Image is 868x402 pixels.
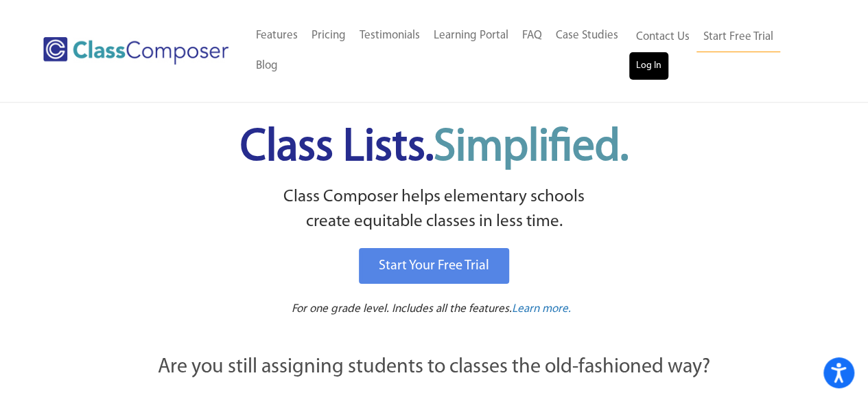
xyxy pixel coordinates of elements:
nav: Header Menu [249,21,629,81]
a: Testimonials [353,21,427,51]
a: FAQ [515,21,549,51]
a: Contact Us [629,22,696,52]
a: Start Your Free Trial [359,248,509,284]
p: Class Composer helps elementary schools create equitable classes in less time. [82,185,786,235]
a: Learn more. [512,301,571,318]
a: Start Free Trial [696,22,780,53]
a: Blog [249,51,285,81]
p: Are you still assigning students to classes the old-fashioned way? [84,353,784,383]
span: Start Your Free Trial [379,259,489,273]
a: Log In [629,52,668,80]
a: Features [249,21,305,51]
span: For one grade level. Includes all the features. [292,303,512,315]
span: Simplified. [434,126,629,170]
a: Case Studies [549,21,625,51]
img: Class Composer [43,37,228,65]
span: Learn more. [512,303,571,315]
a: Pricing [305,21,353,51]
a: Learning Portal [427,21,515,51]
nav: Header Menu [629,22,814,80]
span: Class Lists. [240,126,629,170]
